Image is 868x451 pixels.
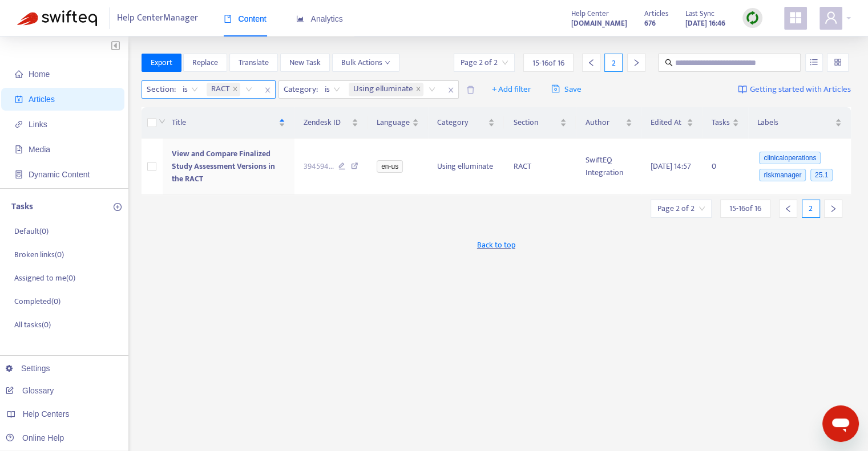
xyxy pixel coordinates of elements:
span: Export [151,56,172,69]
span: 25.1 [810,169,833,181]
p: Assigned to me ( 0 ) [14,272,75,284]
button: unordered-list [805,54,823,72]
a: [DOMAIN_NAME] [571,17,627,30]
iframe: Button to launch messaging window [822,405,859,442]
div: 2 [604,54,623,72]
span: Labels [757,116,833,129]
span: [DATE] 14:57 [651,160,691,173]
span: appstore [789,11,802,25]
span: Media [29,145,50,154]
span: Author [585,116,623,129]
span: Category [437,116,486,129]
th: Tasks [703,107,748,139]
span: Edited At [651,116,684,129]
span: Tasks [712,116,730,129]
span: Content [224,14,267,23]
img: sync.dc5367851b00ba804db3.png [745,11,760,25]
span: save [551,84,560,93]
span: unordered-list [810,58,818,66]
span: RACT [211,83,230,96]
p: Tasks [11,200,33,214]
span: View and Compare Finalized Study Assessment Versions in the RACT [172,147,275,185]
button: New Task [280,54,330,72]
p: Broken links ( 0 ) [14,249,64,261]
button: Export [142,54,181,72]
span: Save [551,83,582,96]
span: left [587,59,595,67]
span: Title [172,116,276,129]
span: Category : [279,81,320,98]
span: Using elluminate [353,83,413,96]
span: Articles [29,95,55,104]
span: file-image [15,145,23,153]
span: down [385,60,390,66]
span: Language [377,116,410,129]
span: 394594 ... [304,160,334,173]
span: is [325,81,340,98]
span: Getting started with Articles [750,83,851,96]
span: Zendesk ID [304,116,350,129]
button: + Add filter [483,80,540,99]
span: Back to top [477,239,515,251]
span: Section : [142,81,177,98]
button: Replace [183,54,227,72]
span: clinicaloperations [759,152,821,164]
th: Category [428,107,504,139]
span: search [665,59,673,67]
span: Analytics [296,14,343,23]
th: Edited At [641,107,703,139]
button: Bulk Actionsdown [332,54,399,72]
span: Articles [644,7,668,20]
span: left [784,205,792,213]
a: Glossary [6,386,54,395]
span: Replace [192,56,218,69]
span: account-book [15,95,23,103]
span: close [260,83,275,97]
button: saveSave [543,80,590,99]
span: user [824,11,838,25]
p: Default ( 0 ) [14,225,49,237]
span: Help Centers [23,409,70,419]
button: Translate [229,54,278,72]
span: Using elluminate [349,83,423,96]
td: 0 [703,139,748,195]
span: delete [466,86,475,94]
span: plus-circle [114,203,122,211]
span: New Task [289,56,321,69]
span: riskmanager [759,169,806,181]
img: Swifteq [17,10,97,26]
span: Bulk Actions [341,56,390,69]
span: down [159,118,165,125]
th: Section [504,107,576,139]
span: RACT [207,83,240,96]
span: en-us [377,160,403,173]
p: Completed ( 0 ) [14,295,60,307]
td: Using elluminate [428,139,504,195]
span: close [415,86,421,93]
span: Section [513,116,558,129]
span: 15 - 16 of 16 [532,57,564,69]
span: 15 - 16 of 16 [729,202,761,214]
span: Translate [239,56,269,69]
span: close [232,86,238,93]
a: Getting started with Articles [738,80,851,99]
span: close [443,83,458,97]
span: home [15,70,23,78]
span: right [829,205,837,213]
img: image-link [738,85,747,94]
span: + Add filter [492,83,531,96]
th: Language [368,107,428,139]
td: RACT [504,139,576,195]
th: Author [576,107,641,139]
span: Help Center [571,7,609,20]
span: link [15,120,23,128]
span: area-chart [296,15,304,23]
th: Labels [748,107,851,139]
p: All tasks ( 0 ) [14,319,51,331]
span: book [224,15,232,23]
span: Home [29,70,50,79]
span: Dynamic Content [29,170,90,179]
a: Settings [6,364,50,373]
td: SwiftEQ Integration [576,139,641,195]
